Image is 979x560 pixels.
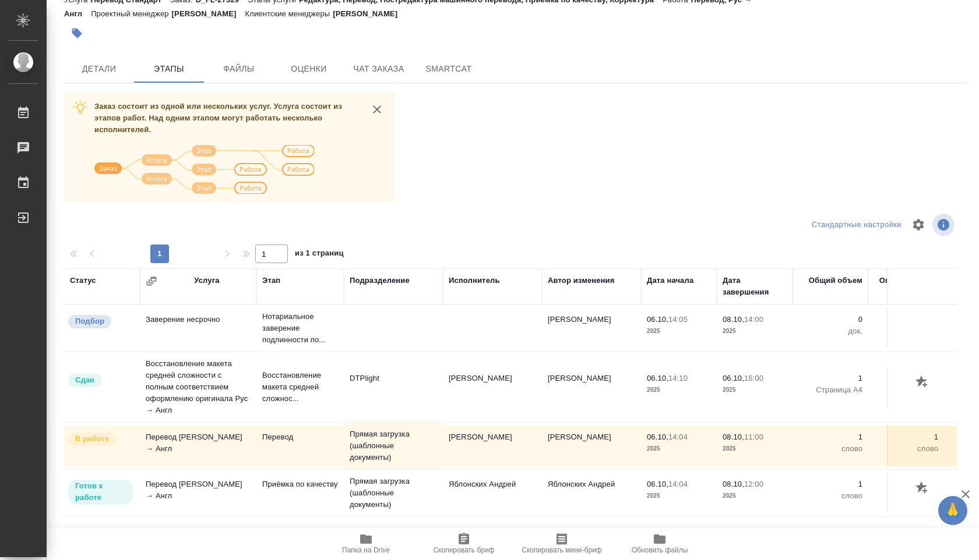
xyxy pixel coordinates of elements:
p: 2025 [723,325,787,337]
span: Обновить файлы [632,546,688,554]
p: Перевод [262,431,338,443]
td: Восстановление макета средней сложности с полным соответствием оформлению оригинала Рус → Англ [140,352,256,422]
td: [PERSON_NAME] [443,367,542,407]
p: док. [874,325,938,337]
div: Оплачиваемый объем [874,275,938,298]
p: В работе [75,433,109,445]
p: 14:00 [744,315,763,324]
button: close [368,101,386,118]
span: Детали [71,62,127,76]
button: Сгруппировать [146,275,157,287]
td: Перевод [PERSON_NAME] → Англ [140,473,256,513]
p: 2025 [723,490,787,502]
p: 2025 [723,443,787,455]
td: DTPlight [344,367,443,407]
span: Скопировать мини-бриф [522,546,601,554]
p: 14:04 [668,433,688,441]
p: Приёмка по качеству [262,479,338,490]
div: Дата завершения [723,275,787,298]
p: 2025 [647,443,711,455]
p: слово [874,443,938,455]
p: 2025 [647,384,711,396]
div: Услуга [194,275,219,286]
p: 08.10, [723,315,744,324]
button: Скопировать мини-бриф [513,527,611,560]
p: 14:10 [668,374,688,382]
p: 16:00 [744,374,763,382]
td: [PERSON_NAME] [542,426,641,466]
div: Исполнитель [449,275,500,286]
div: Общий объем [809,275,862,286]
div: Дата начала [647,275,693,286]
div: Автор изменения [548,275,614,286]
p: Сдан [75,374,94,386]
td: [PERSON_NAME] [542,308,641,349]
div: split button [809,216,904,234]
span: Настроить таблицу [904,211,932,239]
p: 1 [798,479,862,490]
span: Посмотреть информацию [932,214,957,236]
p: Подбор [75,316,104,327]
td: Прямая загрузка (шаблонные документы) [344,423,443,469]
p: [PERSON_NAME] [333,9,406,18]
p: 2025 [647,490,711,502]
p: 12:00 [744,480,763,488]
p: 14:05 [668,315,688,324]
p: 06.10, [647,374,668,382]
p: [PERSON_NAME] [172,9,245,18]
p: 1 [874,479,938,490]
p: слово [798,443,862,455]
td: [PERSON_NAME] [542,367,641,407]
button: 🙏 [938,496,967,525]
button: Добавить оценку [913,479,932,498]
div: Статус [70,275,96,286]
span: SmartCat [421,62,477,76]
td: Перевод [PERSON_NAME] → Англ [140,426,256,466]
p: 06.10, [647,315,668,324]
div: Этап [262,275,280,286]
p: 14:04 [668,480,688,488]
button: Папка на Drive [317,527,415,560]
span: 🙏 [943,498,963,523]
button: Добавить тэг [64,20,90,46]
p: Проектный менеджер [91,9,171,18]
div: Подразделение [350,275,410,286]
p: Восстановление макета средней сложнос... [262,370,338,405]
span: Папка на Drive [342,546,390,554]
p: Клиентские менеджеры [245,9,333,18]
p: слово [798,490,862,502]
p: 06.10, [723,374,744,382]
p: Готов к работе [75,480,126,504]
td: [PERSON_NAME] [443,426,542,466]
p: 06.10, [647,480,668,488]
p: 1 [798,431,862,443]
span: Чат заказа [351,62,407,76]
p: 11:00 [744,433,763,441]
button: Добавить оценку [913,373,932,392]
p: 06.10, [647,433,668,441]
p: Нотариальное заверение подлинности по... [262,311,338,346]
p: 1 [874,431,938,443]
span: Скопировать бриф [433,546,494,554]
span: Оценки [281,62,337,76]
span: Заказ состоит из одной или нескольких услуг. Услуга состоит из этапов работ. Над одним этапом мог... [94,102,342,134]
td: Прямая загрузка (шаблонные документы) [344,470,443,516]
p: слово [874,490,938,502]
p: док. [798,325,862,337]
p: 1 [798,373,862,384]
p: Страница А4 [798,384,862,396]
td: Заверение несрочно [140,308,256,349]
p: 2025 [723,384,787,396]
span: Этапы [141,62,197,76]
p: 08.10, [723,480,744,488]
p: 0 [874,314,938,325]
p: 1 [874,373,938,384]
button: Скопировать бриф [415,527,513,560]
p: 08.10, [723,433,744,441]
p: 0 [798,314,862,325]
span: Файлы [211,62,267,76]
p: 2025 [647,325,711,337]
button: Обновить файлы [611,527,709,560]
td: Яблонских Андрей [542,473,641,513]
td: Яблонских Андрей [443,473,542,513]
